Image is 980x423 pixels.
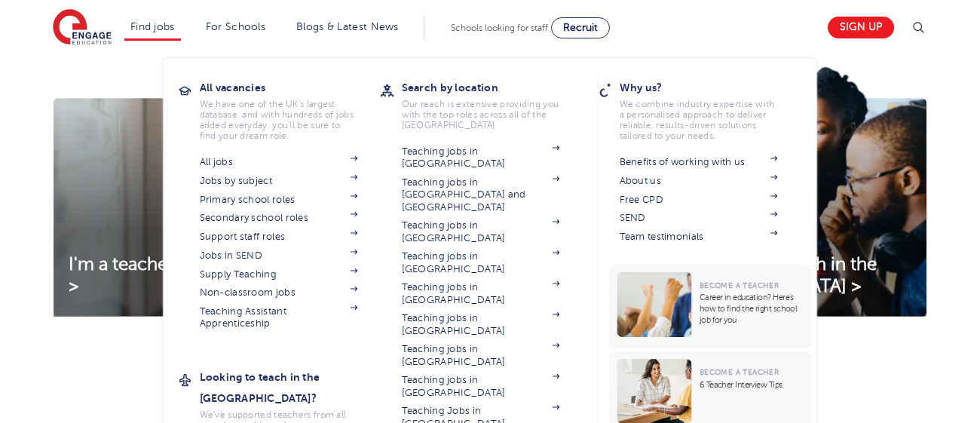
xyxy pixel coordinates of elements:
[200,268,358,280] a: Supply Teaching
[402,176,560,213] a: Teaching jobs in [GEOGRAPHIC_DATA] and [GEOGRAPHIC_DATA]
[200,99,358,141] p: We have one of the UK's largest database. and with hundreds of jobs added everyday. you'll be sur...
[563,22,598,33] span: Recruit
[700,379,804,391] p: 6 Teacher Interview Tips
[620,175,778,187] a: About us
[610,265,816,348] a: Become a TeacherCareer in education? Here’s how to find the right school job for you
[200,156,358,168] a: All jobs
[620,156,778,168] a: Benefits of working with us
[451,23,548,33] span: Schools looking for staff
[620,231,778,243] a: Team testimonials
[402,281,560,306] a: Teaching jobs in [GEOGRAPHIC_DATA]
[402,77,583,98] h3: Search by location
[700,368,779,376] span: Become a Teacher
[828,17,894,38] a: Sign up
[200,366,381,409] h3: Looking to teach in the [GEOGRAPHIC_DATA]?
[402,343,560,368] a: Teaching jobs in [GEOGRAPHIC_DATA]
[200,287,358,299] a: Non-classroom jobs
[206,21,265,32] a: For Schools
[620,212,778,224] a: SEND
[200,250,358,262] a: Jobs in SEND
[402,219,560,244] a: Teaching jobs in [GEOGRAPHIC_DATA]
[69,254,315,296] span: I'm a teacher looking for work >
[402,77,583,130] a: Search by locationOur reach is extensive providing you with the top roles across all of the [GEOG...
[402,312,560,337] a: Teaching jobs in [GEOGRAPHIC_DATA]
[402,250,560,275] a: Teaching jobs in [GEOGRAPHIC_DATA]
[620,77,801,98] h3: Why us?
[402,146,560,170] a: Teaching jobs in [GEOGRAPHIC_DATA]
[54,254,332,298] a: I'm a teacher looking for work >
[296,21,399,32] a: Blogs & Latest News
[200,194,358,206] a: Primary school roles
[54,65,332,317] img: I'm a teacher looking for work
[200,231,358,243] a: Support staff roles
[402,99,560,130] p: Our reach is extensive providing you with the top roles across all of the [GEOGRAPHIC_DATA]
[700,292,804,326] p: Career in education? Here’s how to find the right school job for you
[620,77,801,141] a: Why us?We combine industry expertise with a personalised approach to deliver reliable, results-dr...
[551,17,610,38] a: Recruit
[620,194,778,206] a: Free CPD
[200,305,358,330] a: Teaching Assistant Apprenticeship
[200,175,358,187] a: Jobs by subject
[402,374,560,399] a: Teaching jobs in [GEOGRAPHIC_DATA]
[200,77,381,141] a: All vacanciesWe have one of the UK's largest database. and with hundreds of jobs added everyday. ...
[620,99,778,141] p: We combine industry expertise with a personalised approach to deliver reliable, results-driven so...
[53,9,112,47] img: Engage Education
[130,21,175,32] a: Find jobs
[200,212,358,224] a: Secondary school roles
[200,77,381,98] h3: All vacancies
[700,281,779,290] span: Become a Teacher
